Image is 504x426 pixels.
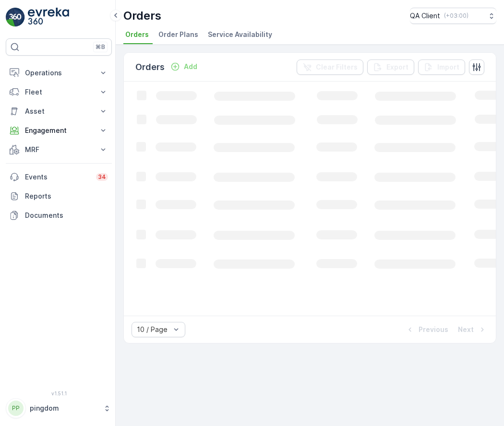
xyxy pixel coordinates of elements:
[6,398,112,418] button: PPpingdom
[6,63,112,83] button: Operations
[6,8,25,27] img: logo
[25,145,93,154] p: MRF
[167,61,201,72] button: Add
[25,126,93,135] p: Engagement
[25,191,108,201] p: Reports
[444,12,468,20] p: ( +03:00 )
[6,390,112,396] span: v 1.51.1
[457,324,488,335] button: Next
[6,102,112,121] button: Asset
[6,187,112,206] a: Reports
[8,401,24,416] div: PP
[419,325,448,334] p: Previous
[297,59,363,75] button: Clear Filters
[30,403,98,413] p: pingdom
[367,59,414,75] button: Export
[125,30,149,39] span: Orders
[410,11,440,21] p: QA Client
[386,62,408,72] p: Export
[437,62,459,72] p: Import
[158,30,198,39] span: Order Plans
[25,106,93,116] p: Asset
[404,324,449,335] button: Previous
[28,8,69,27] img: logo_light-DOdMpM7g.png
[123,8,161,24] p: Orders
[6,83,112,102] button: Fleet
[25,68,93,78] p: Operations
[208,30,272,39] span: Service Availability
[25,211,108,220] p: Documents
[6,167,112,187] a: Events34
[98,173,106,181] p: 34
[25,87,93,97] p: Fleet
[6,121,112,140] button: Engagement
[410,8,496,24] button: QA Client(+03:00)
[135,60,165,74] p: Orders
[316,62,358,72] p: Clear Filters
[25,172,90,182] p: Events
[96,43,105,51] p: ⌘B
[6,140,112,159] button: MRF
[184,62,197,71] p: Add
[418,59,465,75] button: Import
[458,325,474,334] p: Next
[6,206,112,225] a: Documents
